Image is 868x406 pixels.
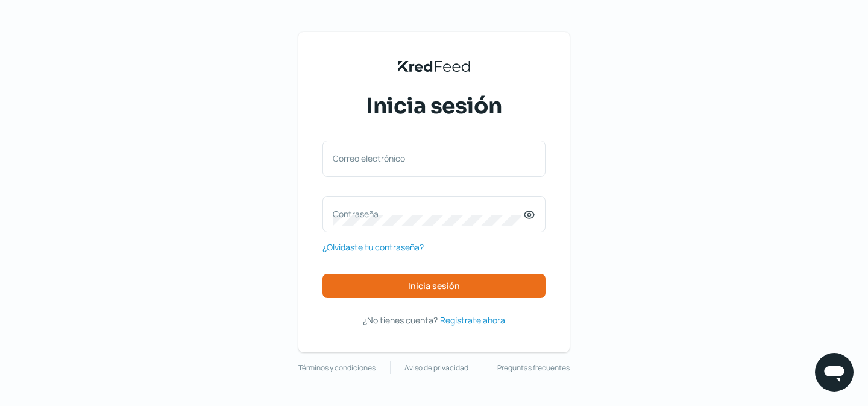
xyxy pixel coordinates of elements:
a: ¿Olvidaste tu contraseña? [322,239,424,255]
span: Inicia sesión [408,282,460,290]
img: chatIcon [822,360,846,384]
span: ¿No tienes cuenta? [363,314,438,326]
a: Regístrate ahora [440,312,505,328]
label: Contraseña [333,208,523,220]
label: Correo electrónico [333,153,523,164]
a: Términos y condiciones [298,361,376,375]
a: Aviso de privacidad [404,361,468,375]
a: Preguntas frecuentes [497,361,570,375]
button: Inicia sesión [322,274,546,298]
span: Inicia sesión [366,91,502,121]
